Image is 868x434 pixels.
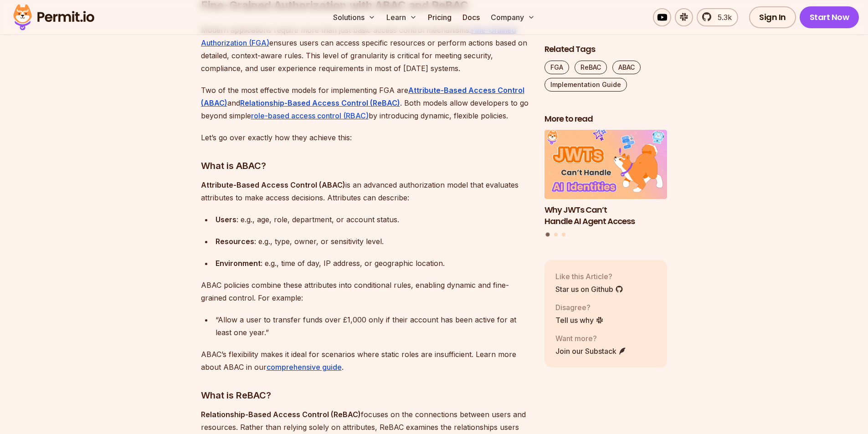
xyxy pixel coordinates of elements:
[800,6,859,28] a: Start Now
[201,388,530,403] h3: What is ReBAC?
[201,348,530,373] p: ABAC’s flexibility makes it ideal for scenarios where static roles are insufficient. Learn more a...
[544,130,668,227] li: 1 of 3
[544,204,668,227] h3: Why JWTs Can’t Handle AI Agent Access
[383,8,421,26] button: Learn
[216,259,261,268] strong: Environment
[544,113,668,125] h2: More to read
[9,2,98,33] img: Permit logo
[201,158,530,173] h3: What is ABAC?
[216,313,530,339] div: “Allow a user to transfer funds over £1,000 only if their account has been active for at least on...
[612,61,641,74] a: ABAC
[216,215,236,224] strong: Users
[544,44,668,55] h2: Related Tags
[555,315,604,326] a: Tell us why
[329,8,379,26] button: Solutions
[697,8,738,26] a: 5.3k
[749,6,796,28] a: Sign In
[555,333,627,344] p: Want more?
[201,180,345,189] strong: Attribute-Based Access Control (ABAC)
[554,233,558,237] button: Go to slide 2
[240,98,400,107] a: Relationship-Based Access Control (ReBAC)
[201,410,361,419] strong: Relationship-Based Access Control (ReBAC)
[459,8,483,26] a: Docs
[216,213,530,226] div: : e.g., age, role, department, or account status.
[712,12,732,23] span: 5.3k
[424,8,455,26] a: Pricing
[575,61,607,74] a: ReBAC
[555,271,623,282] p: Like this Article?
[216,235,530,248] div: : e.g., type, owner, or sensitivity level.
[562,233,565,237] button: Go to slide 3
[201,131,530,144] p: Let’s go over exactly how they achieve this:
[544,61,569,74] a: FGA
[201,24,530,75] p: Modern applications require more than just basic access control mechanisms. ensures users can acc...
[251,111,369,120] a: role-based access control (RBAC)
[201,279,530,304] p: ABAC policies combine these attributes into conditional rules, enabling dynamic and fine-grained ...
[216,257,530,270] div: : e.g., time of day, IP address, or geographic location.
[544,78,627,92] a: Implementation Guide
[555,284,623,295] a: Star us on Github
[544,130,668,238] div: Posts
[201,179,530,204] p: is an advanced authorization model that evaluates attributes to make access decisions. Attributes...
[487,8,539,26] button: Company
[201,84,530,122] p: Two of the most effective models for implementing FGA are and . Both models allow developers to g...
[546,233,550,237] button: Go to slide 1
[555,346,627,357] a: Join our Substack
[216,237,254,246] strong: Resources
[544,130,668,227] a: Why JWTs Can’t Handle AI Agent AccessWhy JWTs Can’t Handle AI Agent Access
[267,363,342,372] a: comprehensive guide
[555,302,604,313] p: Disagree?
[544,130,668,199] img: Why JWTs Can’t Handle AI Agent Access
